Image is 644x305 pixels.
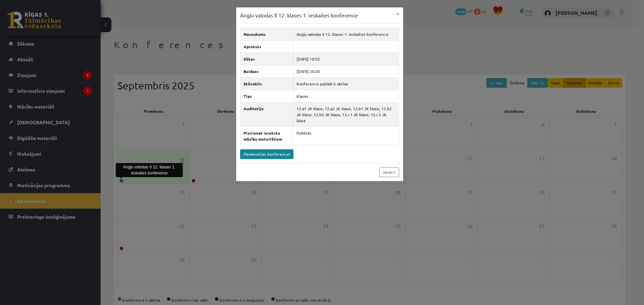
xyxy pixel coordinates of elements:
td: Publisks [293,127,399,145]
th: Tips [240,90,293,102]
td: 12.a1 JK klase, 12.a2 JK klase, 12.b1 JK klase, 12.b2 JK klase, 12.b3 JK klase, 12.c1 JK klase, 1... [293,102,399,127]
h3: Angļu valodas II 12. klases 1. ieskaites konference [240,11,358,19]
th: Auditorija [240,102,293,127]
th: Beidzas [240,65,293,77]
a: Pievienoties konferencei [240,149,293,159]
td: Angļu valodas II 12. klases 1. ieskaites konference [293,28,399,40]
th: Sākas [240,53,293,65]
th: Nosaukums [240,28,293,40]
th: Apraksts [240,40,293,53]
td: Konference pašlaik ir aktīva [293,77,399,90]
td: Klases [293,90,399,102]
td: [DATE] 18:55 [293,53,399,65]
div: Angļu valodas II 12. klases 1. ieskaites konference [116,163,183,177]
th: Pievienot ierakstu mācību materiāliem [240,127,293,145]
a: Aizvērt [379,167,399,177]
button: × [392,7,403,20]
td: [DATE] 20:30 [293,65,399,77]
th: Stāvoklis [240,77,293,90]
